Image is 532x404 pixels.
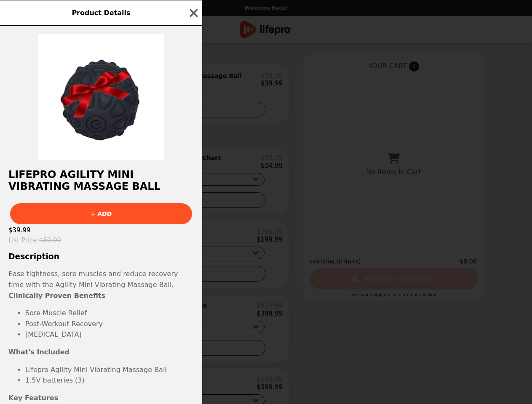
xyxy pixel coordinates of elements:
span: 1.5V batteries (3) [25,376,85,384]
span: $59.99 [39,237,61,244]
b: What's Included [8,348,70,356]
b: Clinically Proven Benefits [8,292,105,300]
span: Sore Muscle Relief [25,309,87,317]
span: [MEDICAL_DATA] [25,330,82,338]
span: Product Details [72,9,130,17]
button: + ADD [10,203,192,224]
img: Default Title [38,34,164,160]
span: Ease tightness, sore muscles and reduce recovery time with the Agility Mini Vibrating Massage Ball. [8,270,178,289]
span: Lifepro Agility Mini Vibrating Massage Ball [25,366,167,374]
b: Key Features [8,394,58,402]
span: Post-Workout Recovery [25,320,103,328]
